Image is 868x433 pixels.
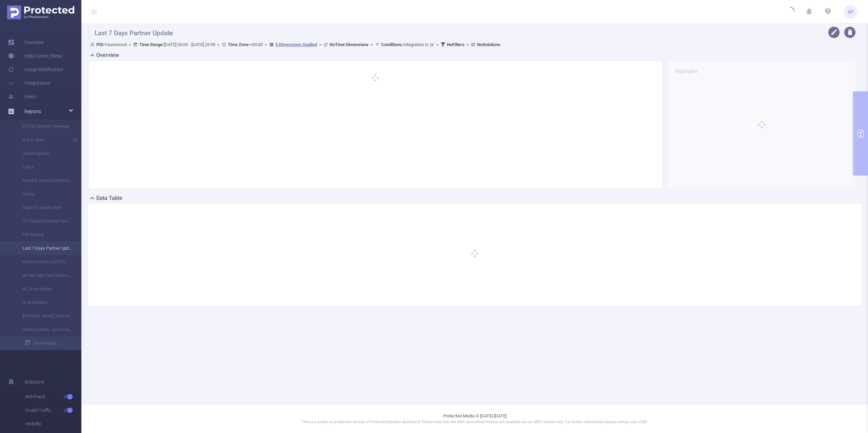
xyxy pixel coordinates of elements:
[127,42,133,47] span: >
[96,42,104,47] b: PID:
[263,42,269,47] span: >
[330,42,369,47] b: No Time Dimensions
[8,76,50,90] a: Integrations
[465,42,471,47] span: >
[98,419,851,425] p: This is a stable, in production version of Protected Media's dashboard. Please note that the MRC ...
[228,42,250,47] b: Time Zone:
[90,42,500,47] span: Youniversal [DATE] 00:00 - [DATE] 23:59 +00:00
[81,404,868,433] footer: Protected Media © [DATE]-[DATE]
[786,7,794,17] i: icon: loading
[96,194,122,202] h2: Data Table
[381,42,434,47] span: Integration Is 'js'
[8,63,63,76] a: Usage Notification
[317,42,323,47] span: >
[434,42,441,47] span: >
[381,42,403,47] b: Conditions :
[25,404,81,417] span: Invalid Traffic
[215,42,222,47] span: >
[8,49,63,63] a: Help Center (New)
[24,109,41,114] span: Reports
[848,5,854,19] span: AP
[24,375,44,389] span: Solutions
[8,90,36,103] a: Users
[139,42,164,47] b: Time Range:
[8,36,44,49] a: Overview
[90,42,96,47] i: icon: user
[25,390,81,404] span: Anti-Fraud
[447,42,465,47] b: No Filters
[477,42,500,47] b: No Solutions
[96,51,119,59] h2: Overview
[88,26,818,40] h1: Last 7 Days Partner Update
[369,42,375,47] span: >
[25,417,81,431] span: Visibility
[7,5,74,19] img: Protected Media
[24,105,41,118] a: Reports
[275,42,317,47] u: 5 Dimensions Applied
